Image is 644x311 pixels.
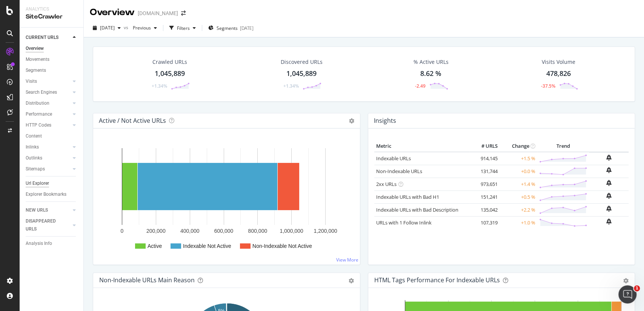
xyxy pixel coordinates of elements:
[286,69,317,79] div: 1,045,889
[99,141,354,258] svg: A chart.
[500,165,537,178] td: +0.0 %
[336,257,358,263] a: View More
[152,58,187,66] div: Crawled URLs
[376,193,439,200] a: Indexable URLs with Bad H1
[166,22,199,34] button: Filters
[26,179,78,187] a: Url Explorer
[500,190,537,203] td: +0.5 %
[500,203,537,216] td: +2.2 %
[376,155,411,162] a: Indexable URLs
[26,12,77,21] div: SiteCrawler
[469,203,500,216] td: 135,042
[26,143,71,151] a: Inlinks
[376,168,422,175] a: Non-Indexable URLs
[121,228,124,234] text: 0
[26,154,42,162] div: Outlinks
[26,132,42,140] div: Content
[146,228,166,234] text: 200,000
[248,228,267,234] text: 800,000
[606,155,612,161] div: bell-plus
[26,67,46,74] div: Segments
[26,132,78,140] a: Content
[376,219,432,226] a: URLs with 1 Follow Inlink
[374,116,396,126] h4: Insights
[180,228,200,234] text: 400,000
[281,58,323,66] div: Discovered URLs
[26,240,52,248] div: Analysis Info
[26,110,52,118] div: Performance
[26,121,71,129] a: HTTP Codes
[26,88,71,96] a: Search Engines
[252,243,312,249] text: Non-Indexable Not Active
[90,22,124,34] button: [DATE]
[500,216,537,229] td: +1.0 %
[240,25,254,31] div: [DATE]
[26,99,49,107] div: Distribution
[374,141,469,152] th: Metric
[26,34,58,42] div: CURRENT URLS
[26,179,49,187] div: Url Explorer
[26,110,71,118] a: Performance
[542,58,575,66] div: Visits Volume
[90,6,135,19] div: Overview
[205,22,257,34] button: Segments[DATE]
[181,11,186,16] div: arrow-right-arrow-left
[130,22,160,34] button: Previous
[469,141,500,152] th: # URLS
[26,190,66,198] div: Explorer Bookmarks
[374,276,500,284] div: HTML Tags Performance for Indexable URLs
[99,116,166,126] h4: Active / Not Active URLs
[155,69,185,79] div: 1,045,889
[469,152,500,165] td: 914,145
[130,25,151,31] span: Previous
[26,121,51,129] div: HTTP Codes
[314,228,337,234] text: 1,200,000
[138,9,178,17] div: [DOMAIN_NAME]
[415,83,426,89] div: -2.49
[26,77,37,85] div: Visits
[152,83,167,89] div: +1.34%
[349,278,354,283] div: gear
[26,99,71,107] a: Distribution
[26,240,78,248] a: Analysis Info
[537,141,589,152] th: Trend
[500,178,537,190] td: +1.4 %
[100,25,115,31] span: 2025 Oct. 3rd
[413,58,449,66] div: % Active URLs
[376,206,458,213] a: Indexable URLs with Bad Description
[26,45,78,53] a: Overview
[26,56,78,63] a: Movements
[26,56,49,63] div: Movements
[148,243,162,249] text: Active
[606,167,612,173] div: bell-plus
[26,67,78,74] a: Segments
[26,190,78,198] a: Explorer Bookmarks
[26,217,64,233] div: DISAPPEARED URLS
[420,69,441,79] div: 8.62 %
[99,276,195,284] div: Non-Indexable URLs Main Reason
[546,69,571,79] div: 478,826
[469,216,500,229] td: 107,319
[26,217,71,233] a: DISAPPEARED URLS
[26,77,71,85] a: Visits
[26,6,77,12] div: Analytics
[26,143,39,151] div: Inlinks
[183,243,231,249] text: Indexable Not Active
[606,206,612,212] div: bell-plus
[124,24,130,31] span: vs
[469,165,500,178] td: 131,744
[26,165,71,173] a: Sitemaps
[26,206,71,214] a: NEW URLS
[26,206,48,214] div: NEW URLS
[500,141,537,152] th: Change
[541,83,555,89] div: -37.5%
[500,152,537,165] td: +1.5 %
[634,285,640,291] span: 1
[606,180,612,186] div: bell-plus
[214,228,234,234] text: 600,000
[283,83,299,89] div: +1.34%
[376,181,397,187] a: 2xx URLs
[606,193,612,199] div: bell-plus
[26,45,44,53] div: Overview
